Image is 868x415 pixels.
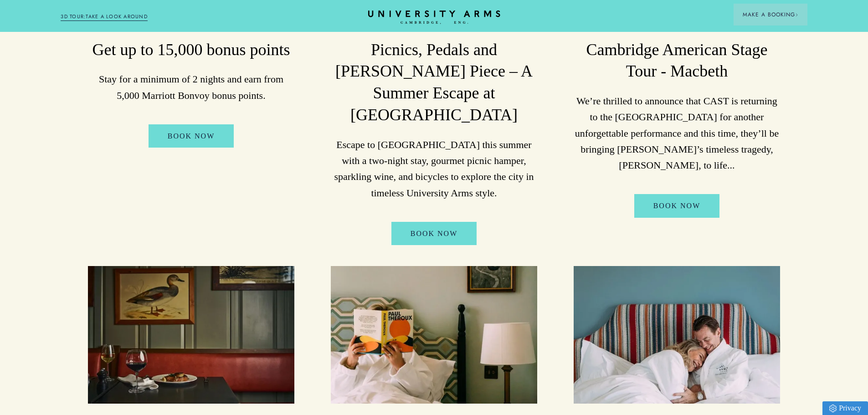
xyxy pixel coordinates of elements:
a: Book Now [149,124,234,148]
button: Make a BookingArrow icon [734,4,807,26]
a: Home [368,10,500,25]
img: Privacy [829,405,837,412]
a: Privacy [822,401,868,415]
img: image-f4e1a659d97a2c4848935e7cabdbc8898730da6b-4000x6000-jpg [331,266,537,404]
a: BOOK NOW [391,222,477,246]
span: Make a Booking [743,10,798,19]
p: We’re thrilled to announce that CAST is returning to the [GEOGRAPHIC_DATA] for another unforgetta... [574,93,780,173]
img: Arrow icon [795,13,798,16]
p: Stay for a minimum of 2 nights and earn from 5,000 Marriott Bonvoy bonus points. [88,71,294,103]
img: image-3316b7a5befc8609608a717065b4aaa141e00fd1-3889x5833-jpg [574,266,780,404]
a: Book Now [634,194,720,218]
h3: Cambridge American Stage Tour - Macbeth [574,39,780,83]
h3: Picnics, Pedals and [PERSON_NAME] Piece – A Summer Escape at [GEOGRAPHIC_DATA] [331,39,537,127]
h3: Get up to 15,000 bonus points [88,39,294,61]
img: image-a84cd6be42fa7fc105742933f10646be5f14c709-3000x2000-jpg [88,266,294,404]
a: 3D TOUR:TAKE A LOOK AROUND [61,13,148,21]
p: Escape to [GEOGRAPHIC_DATA] this summer with a two-night stay, gourmet picnic hamper, sparkling w... [331,137,537,201]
